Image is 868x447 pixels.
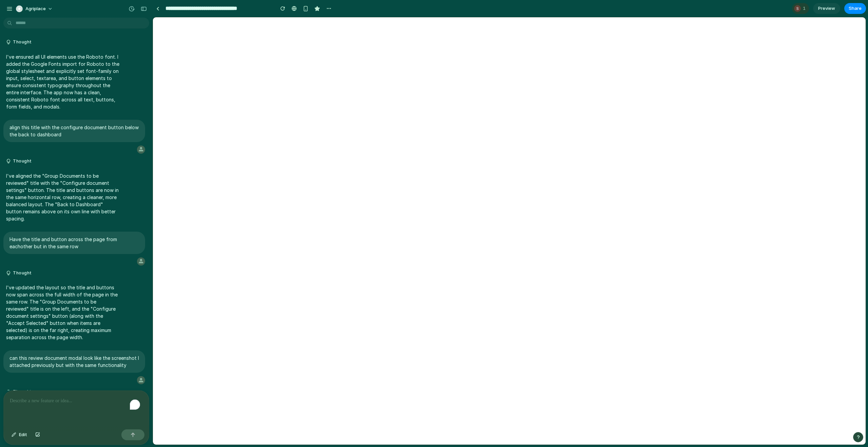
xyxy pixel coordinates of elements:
[818,5,835,12] span: Preview
[8,429,31,440] button: Edit
[9,354,139,369] p: can this review document modal look like the screenshot I attached previously but with the same f...
[6,172,119,222] p: I've aligned the "Group Documents to be reviewed" title with the "Configure document settings" bu...
[6,53,119,110] p: I've ensured all UI elements use the Roboto font. I added the Google Fonts import for Roboto to t...
[4,391,149,427] div: To enrich screen reader interactions, please activate Accessibility in Grammarly extension settings
[25,5,46,12] span: Agriplace
[9,124,139,138] p: align this title with the configure document button below the back to dashboard
[19,431,27,438] span: Edit
[13,3,56,14] button: Agriplace
[813,3,840,14] a: Preview
[844,3,866,14] button: Share
[849,5,862,12] span: Share
[6,284,119,341] p: I've updated the layout so the title and buttons now span across the full width of the page in th...
[9,236,139,250] p: Have the title and button across the page from eachother but in the same row
[792,3,809,14] div: 1
[803,5,808,12] span: 1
